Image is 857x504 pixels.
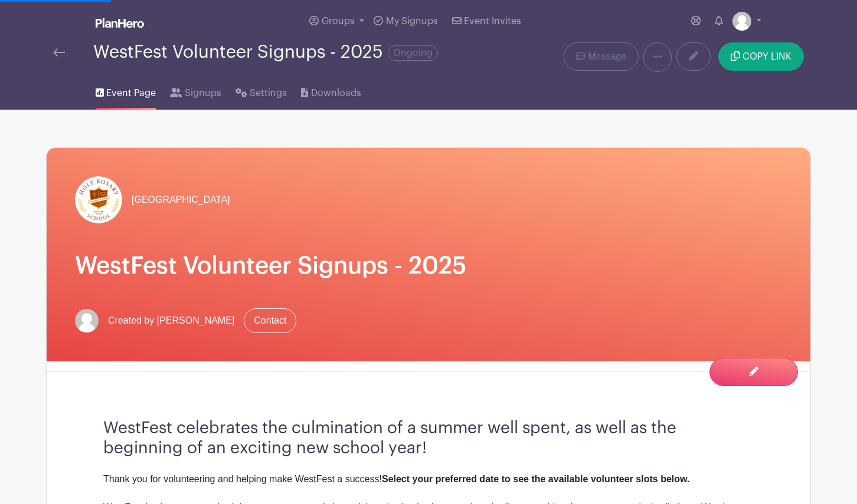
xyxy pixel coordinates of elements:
[75,252,782,280] h1: WestFest Volunteer Signups - 2025
[185,86,221,100] span: Signups
[564,42,639,71] a: Message
[132,193,230,207] span: [GEOGRAPHIC_DATA]
[235,72,287,110] a: Settings
[322,17,355,26] span: Groups
[718,42,804,71] button: COPY LINK
[75,309,99,332] img: default-ce2991bfa6775e67f084385cd625a349d9dcbb7a52a09fb2fda1e96e2d18dcdb.png
[301,72,361,110] a: Downloads
[93,42,438,62] div: WestFest Volunteer Signups - 2025
[53,48,65,57] img: back-arrow-29a5d9b10d5bd6ae65dc969a981735edf675c4d7a1fe02e03b50dbd4ba3cdb55.svg
[96,72,156,110] a: Event Page
[75,176,122,223] img: hr-logo-circle.png
[464,17,521,26] span: Event Invites
[386,17,438,26] span: My Signups
[382,474,689,484] strong: Select your preferred date to see the available volunteer slots below.
[388,45,438,61] span: Ongoing
[170,72,221,110] a: Signups
[732,12,751,31] img: default-ce2991bfa6775e67f084385cd625a349d9dcbb7a52a09fb2fda1e96e2d18dcdb.png
[742,52,791,61] span: COPY LINK
[96,18,144,28] img: logo_white-6c42ec7e38ccf1d336a20a19083b03d10ae64f83f12c07503d8b9e83406b4c7d.svg
[250,86,287,100] span: Settings
[244,308,296,333] a: Contact
[588,50,626,64] span: Message
[108,314,234,328] span: Created by [PERSON_NAME]
[103,419,754,458] h3: WestFest celebrates the culmination of a summer well spent, as well as the beginning of an exciti...
[311,86,361,100] span: Downloads
[103,472,754,486] div: Thank you for volunteering and helping make WestFest a success!
[106,86,156,100] span: Event Page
